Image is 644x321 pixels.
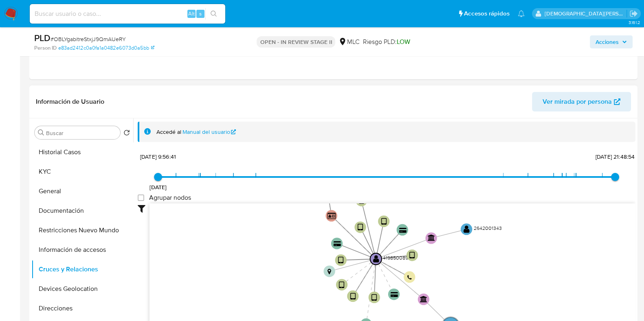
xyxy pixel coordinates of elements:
[532,92,631,111] button: Ver mirada por persona
[149,183,167,191] span: [DATE]
[31,221,133,240] button: Restricciones Nuevo Mundo
[31,279,133,299] button: Devices Geolocation
[156,128,181,136] span: Accedé al
[628,19,640,26] span: 3.161.2
[138,194,144,201] input: Agrupar nodos
[327,268,331,275] text: 
[339,281,345,289] text: 
[205,8,222,20] button: search-icon
[381,217,387,225] text: 
[596,35,619,48] span: Acciones
[545,10,627,17] p: cristian.porley@mercadolibre.com
[38,129,44,136] button: Buscar
[182,128,236,136] a: Manual del usuario
[518,10,525,17] a: Notificaciones
[428,234,435,241] text: 
[358,223,363,231] text: 
[257,36,335,48] p: OPEN - IN REVIEW STAGE II
[31,240,133,260] button: Información de accesos
[391,292,398,297] text: 
[474,224,502,231] text: 2642001343
[31,142,133,162] button: Historial Casos
[590,35,633,48] button: Acciones
[371,293,377,301] text: 
[31,201,133,221] button: Documentación
[31,162,133,181] button: KYC
[149,194,191,202] span: Agrupar nodos
[338,37,359,46] div: MLC
[123,129,130,138] button: Volver al orden por defecto
[140,153,176,161] span: [DATE] 9:56:41
[383,254,408,261] text: 419850089
[629,9,638,18] a: Salir
[363,37,410,46] span: Riesgo PLD:
[373,255,379,263] text: 
[31,181,133,201] button: General
[31,260,133,279] button: Cruces y Relaciones
[407,274,412,280] text: 
[420,295,427,302] text: 
[409,251,415,260] text: 
[51,35,126,43] span: # OBLYgabitreStxjJ9QmAUeRY
[350,292,356,300] text: 
[31,299,133,318] button: Direcciones
[396,37,410,46] span: LOW
[46,129,117,137] input: Buscar
[334,241,341,247] text: 
[464,9,510,18] span: Accesos rápidos
[30,9,225,19] input: Buscar usuario o caso...
[543,92,612,111] span: Ver mirada por persona
[464,225,470,233] text: 
[199,10,202,17] span: s
[358,197,364,205] text: 
[596,153,635,161] span: [DATE] 21:48:54
[34,31,51,44] b: PLD
[34,44,57,52] b: Person ID
[188,10,195,17] span: Alt
[58,44,154,52] a: e83ad2412c0a0fa1a0482e6073d0a5bb
[338,256,344,264] text: 
[327,212,336,219] text: 
[36,98,104,106] h1: Información de Usuario
[399,227,407,233] text: 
